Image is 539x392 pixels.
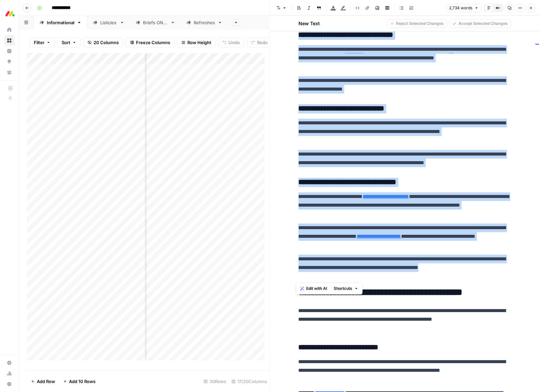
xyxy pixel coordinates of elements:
[177,37,216,48] button: Row Height
[136,39,170,46] span: Freeze Columns
[201,376,229,387] div: 30 Rows
[4,358,15,368] a: Settings
[181,16,228,29] a: Refreshes
[126,37,174,48] button: Freeze Columns
[257,39,268,46] span: Redo
[143,19,168,26] div: Briefs ONLY
[34,16,87,29] a: Informational
[59,376,100,387] button: Add 10 Rows
[47,19,74,26] div: Informational
[62,39,70,46] span: Sort
[458,21,507,27] span: Accept Selected Changes
[4,56,15,67] a: Opportunities
[4,8,16,20] img: Monday.com Logo
[331,284,361,293] button: Shortcuts
[69,378,96,385] span: Add 10 Rows
[247,37,272,48] button: Redo
[229,376,270,387] div: 17/20 Columns
[130,16,181,29] a: Briefs ONLY
[30,37,55,48] button: Filter
[4,368,15,379] a: Usage
[387,19,446,28] button: Reject Selected Changes
[334,286,352,292] span: Shortcuts
[194,19,215,26] div: Refreshes
[298,20,319,27] h2: New Text
[87,16,130,29] a: Listicles
[298,284,330,293] button: Edit with AI
[34,39,44,46] span: Filter
[83,37,123,48] button: 20 Columns
[4,35,15,46] a: Browse
[446,4,481,12] button: 2,734 words
[4,67,15,78] a: Your Data
[4,379,15,389] button: Help + Support
[4,5,15,22] button: Workspace: Monday.com
[37,378,55,385] span: Add Row
[187,39,211,46] span: Row Height
[100,19,117,26] div: Listicles
[449,19,510,28] button: Accept Selected Changes
[306,286,327,292] span: Edit with AI
[396,21,443,27] span: Reject Selected Changes
[27,376,59,387] button: Add Row
[94,39,119,46] span: 20 Columns
[4,25,15,35] a: Home
[229,39,240,46] span: Undo
[57,37,81,48] button: Sort
[4,46,15,56] a: Insights
[218,37,244,48] button: Undo
[449,5,472,11] span: 2,734 words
